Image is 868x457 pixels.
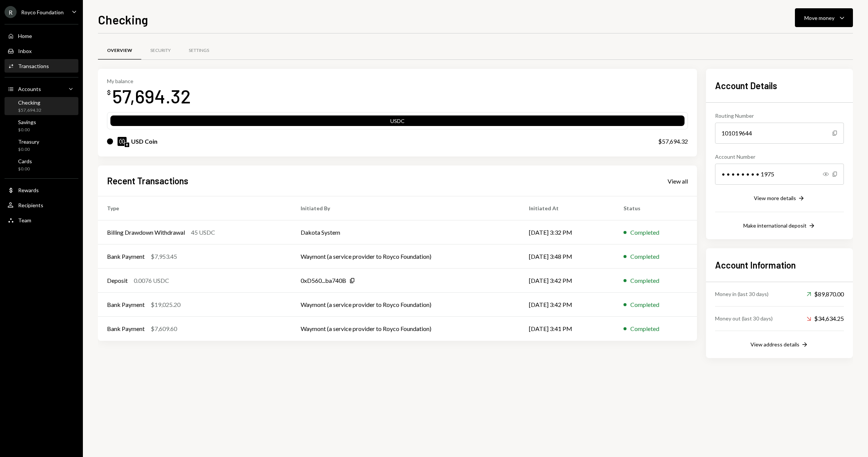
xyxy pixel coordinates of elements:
a: Inbox [5,44,78,58]
td: [DATE] 3:32 PM [520,220,614,244]
img: ethereum-mainnet [125,143,129,147]
th: Initiated At [520,196,614,220]
div: $57,694.32 [658,137,688,146]
td: [DATE] 3:42 PM [520,269,614,293]
button: View address details [750,341,808,349]
a: Team [5,213,78,227]
h2: Account Information [715,259,844,271]
div: Bank Payment [107,324,145,333]
div: 101019644 [715,123,844,144]
div: Rewards [18,187,39,193]
div: Overview [107,47,132,54]
div: 57,694.32 [112,84,191,108]
div: Treasury [18,138,39,145]
a: View all [668,177,688,185]
div: Security [150,47,171,54]
div: $19,025.20 [151,300,180,309]
a: Accounts [5,82,78,96]
td: Dakota System [292,220,520,244]
div: Cards [18,158,32,164]
a: Settings [180,41,218,60]
div: Completed [630,324,659,333]
h2: Account Details [715,79,844,92]
th: Type [98,196,292,220]
a: Recipients [5,198,78,212]
h2: Recent Transactions [107,175,188,187]
div: USD Coin [131,137,157,146]
div: Bank Payment [107,300,145,309]
button: Make international deposit [743,222,816,230]
td: Waymont (a service provider to Royco Foundation) [292,293,520,317]
div: Completed [630,228,659,237]
a: Home [5,29,78,43]
td: Waymont (a service provider to Royco Foundation) [292,244,520,269]
a: Cards$0.00 [5,156,78,174]
div: Completed [630,252,659,261]
div: View more details [754,195,796,201]
div: Inbox [18,48,32,54]
button: Move money [795,8,853,27]
a: Transactions [5,59,78,73]
div: R [5,6,17,18]
div: Deposit [107,276,128,285]
div: Money out (last 30 days) [715,314,773,322]
h1: Checking [98,12,148,27]
div: Team [18,217,31,223]
div: Completed [630,300,659,309]
div: $7,609.60 [151,324,177,333]
th: Initiated By [292,196,520,220]
div: $0.00 [18,146,39,153]
div: 0xD560...ba740B [301,276,346,285]
div: Account Number [715,153,844,161]
div: Money in (last 30 days) [715,290,769,298]
a: Overview [98,41,141,60]
div: Move money [804,14,834,22]
div: $89,870.00 [807,290,844,299]
div: View all [668,178,688,185]
td: Waymont (a service provider to Royco Foundation) [292,317,520,341]
th: Status [614,196,697,220]
div: Accounts [18,86,41,92]
div: Recipients [18,202,43,208]
a: Treasury$0.00 [5,136,78,154]
div: $0.00 [18,127,36,133]
div: View address details [750,341,799,348]
img: USDC [118,137,127,146]
td: [DATE] 3:41 PM [520,317,614,341]
div: Billing Drawdown Withdrawal [107,228,185,237]
div: $57,694.32 [18,107,41,114]
div: $ [107,89,111,96]
button: View more details [754,194,805,203]
div: 45 USDC [191,228,215,237]
div: $7,953.45 [151,252,177,261]
a: Rewards [5,183,78,197]
div: Settings [189,47,209,54]
div: My balance [107,78,191,84]
div: 0.0076 USDC [134,276,169,285]
div: Savings [18,119,36,125]
div: Transactions [18,63,49,69]
div: Home [18,33,32,39]
div: • • • • • • • • 1975 [715,164,844,185]
div: Bank Payment [107,252,145,261]
td: [DATE] 3:48 PM [520,244,614,269]
div: Make international deposit [743,222,807,229]
a: Security [141,41,180,60]
div: $0.00 [18,166,32,172]
a: Checking$57,694.32 [5,97,78,115]
td: [DATE] 3:42 PM [520,293,614,317]
a: Savings$0.00 [5,117,78,135]
div: Royco Foundation [21,9,64,15]
div: $34,634.25 [807,314,844,323]
div: Checking [18,99,41,106]
div: Completed [630,276,659,285]
div: Routing Number [715,112,844,120]
div: USDC [110,117,685,128]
